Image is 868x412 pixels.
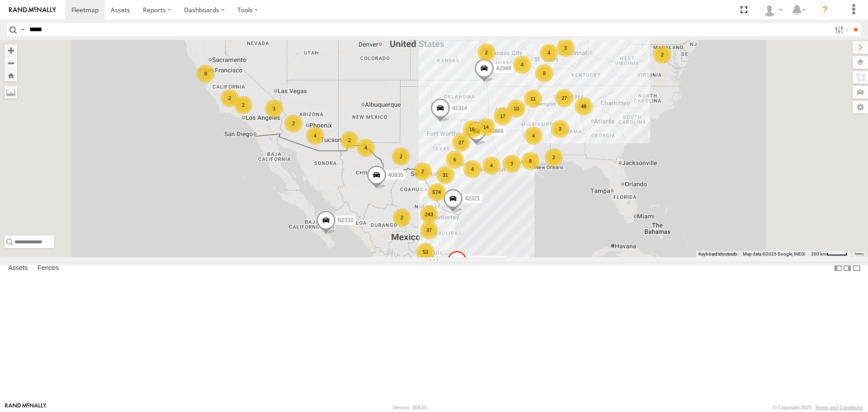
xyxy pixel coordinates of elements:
button: Zoom in [5,44,17,57]
label: Dock Summary Table to the Right [843,262,852,275]
div: 4 [540,44,558,62]
div: 10 [507,99,525,118]
span: N2310 [338,217,354,223]
div: Caseta Laredo TX [759,3,786,17]
div: 11 [524,90,542,108]
span: 42314 [452,105,467,111]
label: Measure [5,86,17,99]
label: Hide Summary Table [852,262,861,275]
div: 2 [234,96,252,114]
div: 2 [414,162,432,180]
div: 31 [436,166,454,184]
span: 40889 [488,128,503,134]
div: Version: 308.01 [393,405,427,410]
div: 4 [513,56,531,74]
span: Map data ©2025 Google, INEGI [743,251,806,256]
span: 200 km [811,251,826,256]
div: 17 [494,107,512,125]
label: Search Query [19,23,26,36]
span: 42321 [465,195,480,202]
button: Keyboard shortcuts [698,251,737,257]
label: Search Filter Options [831,23,850,36]
label: Dock Summary Table to the Left [834,262,843,275]
div: 574 [428,183,446,201]
div: 2 [221,89,239,107]
div: 4 [482,156,500,175]
div: © Copyright 2025 - [773,405,863,410]
div: 3 [265,99,283,118]
button: Map Scale: 200 km per 42 pixels [808,251,850,257]
div: 8 [197,65,215,83]
button: Zoom Home [5,69,17,81]
div: 4 [357,139,375,157]
div: 8 [521,152,539,170]
span: 42349 [496,65,511,71]
div: 2 [393,208,411,227]
div: 2 [545,148,563,166]
div: 4 [463,160,481,178]
label: Map Settings [853,101,868,114]
div: 27 [555,89,573,107]
div: 2 [392,147,410,166]
div: 2 [340,131,359,149]
div: 8 [535,64,553,82]
div: 3 [557,39,575,57]
img: rand-logo.svg [9,7,56,13]
a: Terms and Conditions [815,405,863,410]
div: 2 [284,114,302,133]
span: 40835 [388,172,403,178]
div: 2 [477,43,495,62]
label: Assets [4,262,32,275]
div: 3 [551,120,569,138]
div: 4 [306,127,324,145]
div: 16 [463,120,481,138]
div: 14 [477,118,495,136]
div: 37 [420,221,438,239]
div: 27 [452,133,470,152]
div: 53 [416,243,434,261]
a: Terms (opens in new tab) [854,252,864,256]
div: 3 [503,155,521,173]
button: Zoom out [5,57,17,69]
a: Visit our Website [5,403,47,412]
div: 4 [524,127,542,145]
div: 6 [446,151,464,169]
i: ? [818,3,832,17]
div: 243 [420,205,438,223]
div: 48 [575,97,593,115]
div: 2 [653,46,671,64]
label: Fences [33,262,63,275]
